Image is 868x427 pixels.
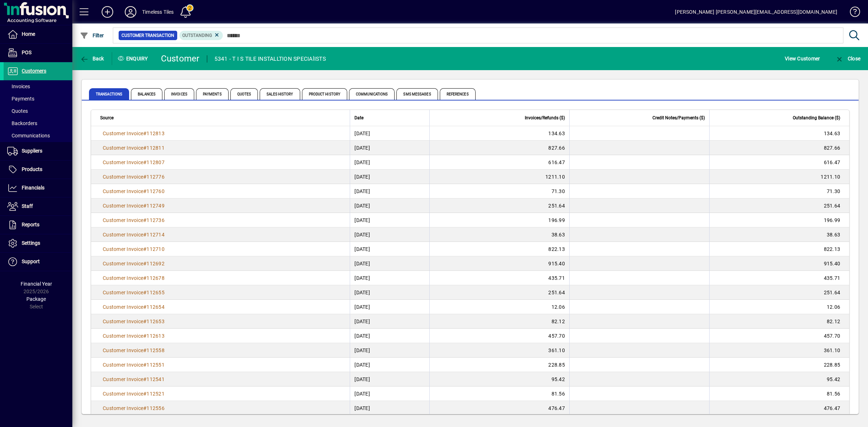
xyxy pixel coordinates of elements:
[709,256,849,271] td: 915.40
[164,88,194,100] span: Invoices
[146,362,165,368] span: 112551
[80,56,104,61] span: Back
[103,304,143,310] span: Customer Invoice
[260,88,300,100] span: Sales History
[22,31,35,37] span: Home
[103,174,143,180] span: Customer Invoice
[350,256,429,271] td: [DATE]
[89,88,129,100] span: Transactions
[146,333,165,339] span: 112613
[4,93,72,105] a: Payments
[143,246,146,252] span: #
[96,5,119,18] button: Add
[4,234,72,252] a: Settings
[100,317,167,325] a: Customer Invoice#112653
[100,274,167,282] a: Customer Invoice#112678
[350,387,429,401] td: [DATE]
[103,391,143,397] span: Customer Invoice
[652,114,705,122] span: Credit Notes/Payments ($)
[100,332,167,340] a: Customer Invoice#112613
[100,202,167,210] a: Customer Invoice#112749
[709,372,849,387] td: 95.42
[4,117,72,129] a: Backorders
[103,347,143,353] span: Customer Invoice
[783,52,822,65] button: View Customer
[429,198,569,213] td: 251.64
[429,314,569,329] td: 82.12
[103,290,143,295] span: Customer Invoice
[709,126,849,141] td: 134.63
[22,166,42,172] span: Products
[350,285,429,300] td: [DATE]
[709,242,849,256] td: 822.13
[429,372,569,387] td: 95.42
[4,44,72,62] a: POS
[146,145,165,151] span: 112811
[143,405,146,411] span: #
[100,404,167,412] a: Customer Invoice#112556
[709,198,849,213] td: 251.64
[429,242,569,256] td: 822.13
[429,126,569,141] td: 134.63
[709,314,849,329] td: 82.12
[350,213,429,227] td: [DATE]
[709,329,849,343] td: 457.70
[302,88,348,100] span: Product History
[146,405,165,411] span: 112556
[103,131,143,136] span: Customer Invoice
[143,145,146,151] span: #
[22,240,40,246] span: Settings
[100,390,167,398] a: Customer Invoice#112521
[350,329,429,343] td: [DATE]
[196,88,229,100] span: Payments
[350,401,429,415] td: [DATE]
[146,246,165,252] span: 112710
[22,68,46,74] span: Customers
[100,375,167,383] a: Customer Invoice#112541
[4,197,72,215] a: Staff
[709,155,849,170] td: 616.47
[143,217,146,223] span: #
[131,88,162,100] span: Balances
[143,159,146,165] span: #
[100,129,167,137] a: Customer Invoice#112813
[100,231,167,239] a: Customer Invoice#112714
[827,52,868,65] app-page-header-button: Close enquiry
[143,188,146,194] span: #
[429,155,569,170] td: 616.47
[709,213,849,227] td: 196.99
[122,32,174,39] span: Customer Transaction
[100,303,167,311] a: Customer Invoice#112654
[103,145,143,151] span: Customer Invoice
[22,203,33,209] span: Staff
[146,131,165,136] span: 112813
[161,53,200,64] div: Customer
[103,217,143,223] span: Customer Invoice
[103,232,143,238] span: Customer Invoice
[349,88,395,100] span: Communications
[7,120,37,126] span: Backorders
[350,126,429,141] td: [DATE]
[103,333,143,339] span: Customer Invoice
[793,114,840,122] span: Outstanding Balance ($)
[143,376,146,382] span: #
[146,391,165,397] span: 112521
[143,319,146,324] span: #
[675,6,837,18] div: [PERSON_NAME] [PERSON_NAME][EMAIL_ADDRESS][DOMAIN_NAME]
[709,184,849,198] td: 71.30
[709,387,849,401] td: 81.56
[350,170,429,184] td: [DATE]
[146,203,165,209] span: 112749
[119,5,142,18] button: Profile
[143,333,146,339] span: #
[833,52,862,65] button: Close
[103,159,143,165] span: Customer Invoice
[100,346,167,354] a: Customer Invoice#112558
[103,275,143,281] span: Customer Invoice
[100,114,114,122] span: Source
[22,222,39,227] span: Reports
[143,174,146,180] span: #
[4,216,72,234] a: Reports
[4,179,72,197] a: Financials
[182,33,212,38] span: Outstanding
